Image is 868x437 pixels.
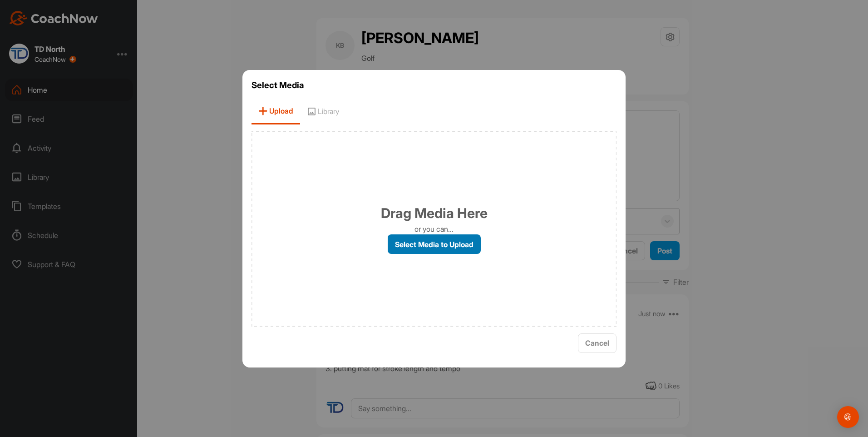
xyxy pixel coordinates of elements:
button: Cancel [578,333,616,353]
span: Upload [252,99,300,124]
div: Open Intercom Messenger [837,406,859,428]
h3: Select Media [252,79,616,92]
span: Library [300,99,346,124]
span: Cancel [585,338,609,348]
h1: Drag Media Here [381,203,488,223]
label: Select Media to Upload [388,234,481,254]
p: or you can... [414,223,454,234]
